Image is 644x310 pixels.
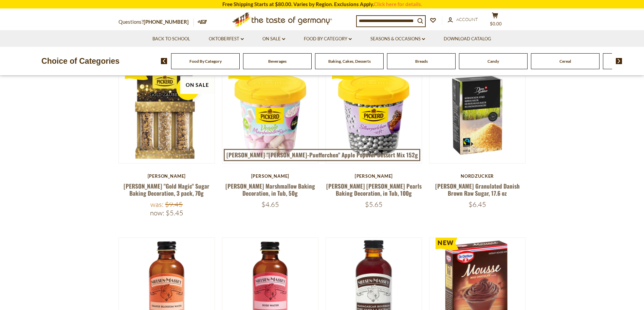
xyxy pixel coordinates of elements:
div: [PERSON_NAME] [326,173,422,179]
span: $5.45 [166,209,183,217]
a: Baking, Cakes, Desserts [328,59,371,64]
a: Download Catalog [444,35,491,43]
a: Back to School [152,35,190,43]
a: Breads [415,59,428,64]
img: Pickerd "Gold Magic" Sugar Baking Decoration, 3 pack, 70g [119,67,215,163]
a: [PERSON_NAME] "[PERSON_NAME]-Puefferchen" Apple Popover Dessert Mix 152g [224,149,420,161]
span: $0.00 [490,21,502,26]
img: previous arrow [161,58,167,64]
div: [PERSON_NAME] [222,173,319,179]
img: Pickerd Marshmallow Baking Decoration, in Tub, 50g [222,67,318,163]
a: Food By Category [189,59,222,64]
span: Account [456,17,478,22]
a: [PERSON_NAME] Marshmallow Baking Decoration, in Tub, 50g [225,182,315,197]
img: next arrow [616,58,622,64]
a: [PERSON_NAME] [PERSON_NAME] Pearls Baking Decoration, in Tub, 100g [326,182,422,197]
a: Click here for details. [374,1,422,7]
a: [PHONE_NUMBER] [144,19,189,25]
p: Questions? [118,18,194,26]
a: [PERSON_NAME] Granulated Danish Brown Raw Sugar, 17.6 oz [435,182,520,197]
label: Now: [150,209,164,217]
a: Seasons & Occasions [370,35,425,43]
div: [PERSON_NAME] [118,173,215,179]
img: Pickerd Silber Pearls Baking Decoration, in Tub, 100g [326,67,422,163]
span: $5.65 [365,200,383,209]
label: Was: [150,200,164,209]
span: $6.45 [468,200,486,209]
a: [PERSON_NAME] "Gold Magic" Sugar Baking Decoration, 3 pack, 70g [124,182,209,197]
img: Dan Sukker Granulated Danish Brown Raw Sugar, 17.6 oz [429,67,526,163]
a: Oktoberfest [209,35,244,43]
a: Cereal [559,59,571,64]
span: $9.45 [165,200,183,209]
div: Nordzucker [429,173,526,179]
a: Candy [487,59,499,64]
a: On Sale [262,35,285,43]
button: $0.00 [485,12,505,29]
span: $4.65 [261,200,279,209]
a: Beverages [268,59,287,64]
a: Food By Category [304,35,352,43]
a: Account [448,16,478,23]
